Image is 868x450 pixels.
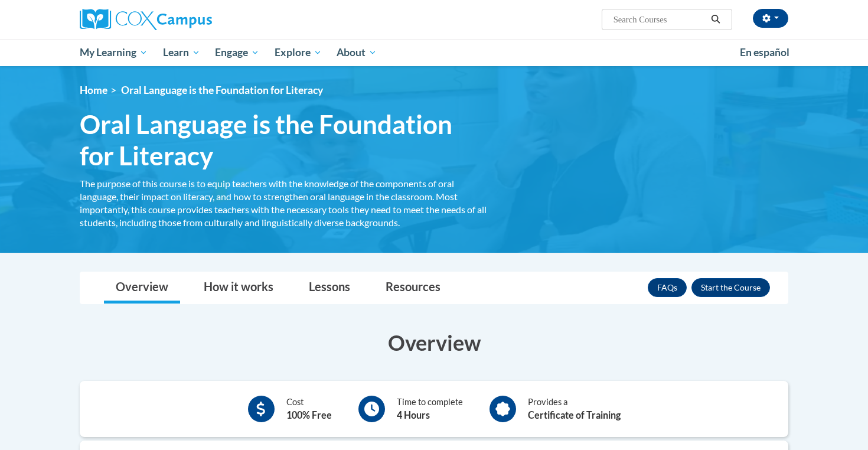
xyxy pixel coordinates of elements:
[286,396,332,422] div: Cost
[612,12,707,27] input: Search Courses
[72,39,155,66] a: My Learning
[155,39,208,66] a: Learn
[275,45,322,60] span: Explore
[80,84,107,96] a: Home
[707,12,725,27] button: Search
[207,39,267,66] a: Engage
[62,39,806,66] div: Main menu
[192,272,285,304] a: How it works
[753,9,788,28] button: Account Settings
[104,272,180,304] a: Overview
[528,396,621,422] div: Provides a
[80,45,148,60] span: My Learning
[267,39,329,66] a: Explore
[732,40,797,65] a: En español
[397,409,430,420] b: 4 Hours
[691,278,770,297] button: Enroll
[286,409,332,420] b: 100% Free
[215,45,259,60] span: Engage
[121,84,323,96] span: Oral Language is the Foundation for Literacy
[374,272,452,304] a: Resources
[80,177,487,229] div: The purpose of this course is to equip teachers with the knowledge of the components of oral lang...
[740,46,789,58] span: En español
[528,409,621,420] b: Certificate of Training
[397,396,463,422] div: Time to complete
[80,9,212,30] img: Cox Campus
[297,272,362,304] a: Lessons
[80,9,304,30] a: Cox Campus
[80,328,788,357] h3: Overview
[329,39,385,66] a: About
[163,45,200,60] span: Learn
[337,45,377,60] span: About
[648,278,687,297] a: FAQs
[80,109,487,171] span: Oral Language is the Foundation for Literacy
